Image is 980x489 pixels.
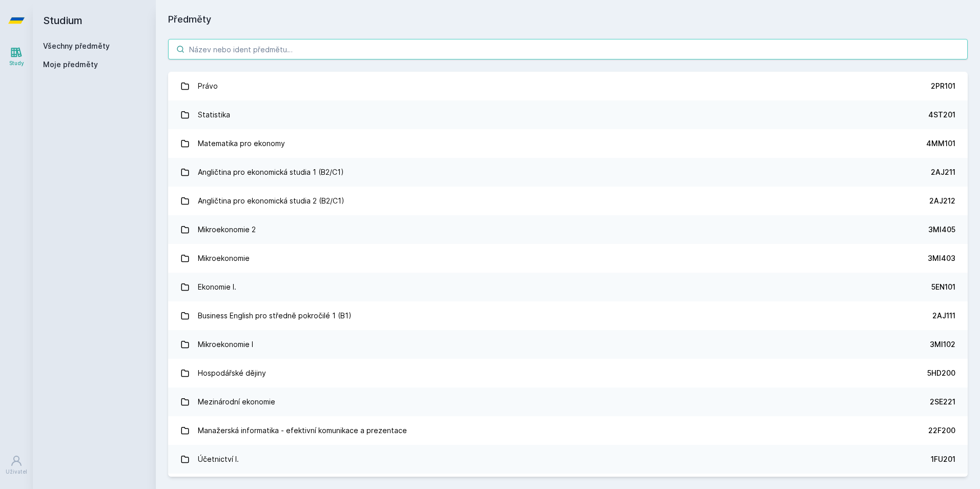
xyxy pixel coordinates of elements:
[168,72,968,100] a: Právo 2PR101
[927,368,955,378] div: 5HD200
[198,191,344,211] div: Angličtina pro ekonomická studia 2 (B2/C1)
[168,273,968,301] a: Ekonomie I. 5EN101
[168,330,968,359] a: Mikroekonomie I 3MI102
[198,392,275,412] div: Mezinárodní ekonomie
[931,81,955,91] div: 2PR101
[198,133,285,154] div: Matematika pro ekonomy
[168,301,968,330] a: Business English pro středně pokročilé 1 (B1) 2AJ111
[198,277,236,297] div: Ekonomie I.
[928,253,955,263] div: 3MI403
[928,225,955,235] div: 3MI405
[168,187,968,215] a: Angličtina pro ekonomická studia 2 (B2/C1) 2AJ212
[198,305,352,326] div: Business English pro středně pokročilé 1 (B1)
[168,416,968,445] a: Manažerská informatika - efektivní komunikace a prezentace 22F200
[931,167,955,177] div: 2AJ211
[930,339,955,350] div: 3MI102
[168,12,968,27] h1: Předměty
[931,454,955,464] div: 1FU201
[2,450,31,481] a: Uživatel
[932,311,955,321] div: 2AJ111
[198,76,218,96] div: Právo
[198,105,230,125] div: Statistika
[198,363,266,383] div: Hospodářské dějiny
[43,42,110,50] a: Všechny předměty
[198,219,256,240] div: Mikroekonomie 2
[43,59,98,70] span: Moje předměty
[168,244,968,273] a: Mikroekonomie 3MI403
[930,397,955,407] div: 2SE221
[168,39,968,59] input: Název nebo ident předmětu…
[168,388,968,416] a: Mezinárodní ekonomie 2SE221
[198,420,407,441] div: Manažerská informatika - efektivní komunikace a prezentace
[9,59,24,67] div: Study
[6,468,27,476] div: Uživatel
[931,282,955,292] div: 5EN101
[168,100,968,129] a: Statistika 4ST201
[168,129,968,158] a: Matematika pro ekonomy 4MM101
[926,138,955,149] div: 4MM101
[198,334,253,355] div: Mikroekonomie I
[928,110,955,120] div: 4ST201
[929,196,955,206] div: 2AJ212
[2,41,31,72] a: Study
[928,425,955,436] div: 22F200
[168,445,968,474] a: Účetnictví I. 1FU201
[168,359,968,388] a: Hospodářské dějiny 5HD200
[168,158,968,187] a: Angličtina pro ekonomická studia 1 (B2/C1) 2AJ211
[198,162,344,182] div: Angličtina pro ekonomická studia 1 (B2/C1)
[198,449,239,470] div: Účetnictví I.
[198,248,250,269] div: Mikroekonomie
[168,215,968,244] a: Mikroekonomie 2 3MI405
